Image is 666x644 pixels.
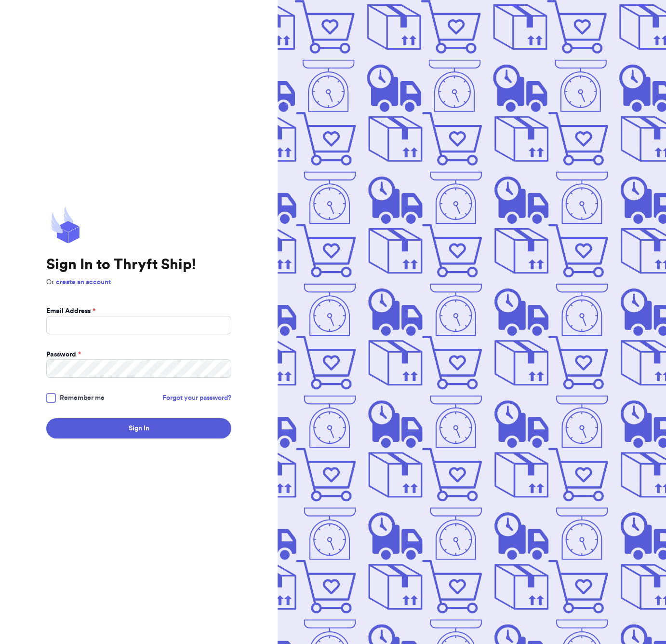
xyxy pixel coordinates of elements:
h1: Sign In to Thryft Ship! [46,256,231,274]
a: Forgot your password? [162,393,231,403]
button: Sign In [46,418,231,438]
label: Password [46,350,81,359]
span: Remember me [60,393,105,403]
label: Email Address [46,306,95,316]
p: Or [46,277,231,287]
a: create an account [56,279,111,286]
